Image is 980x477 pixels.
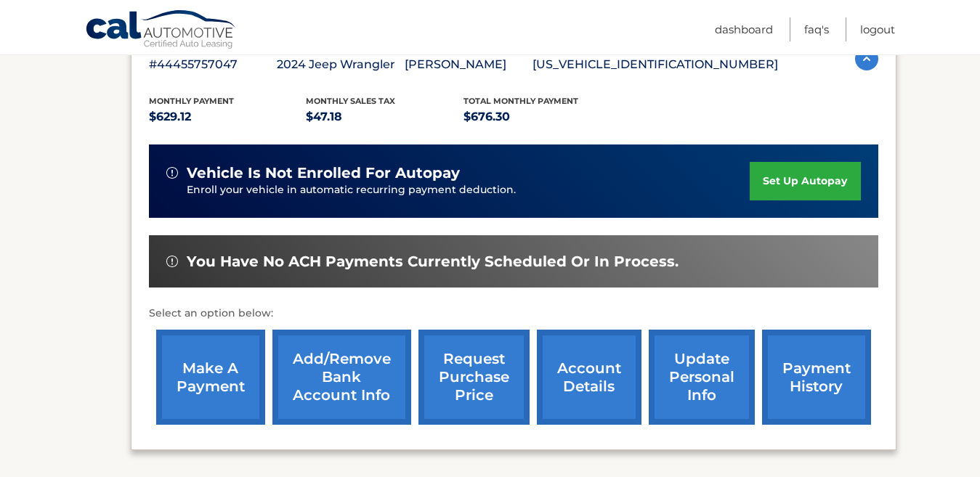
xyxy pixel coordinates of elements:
[649,330,755,425] a: update personal info
[463,96,578,106] span: Total Monthly Payment
[860,17,895,41] a: Logout
[750,162,860,200] a: set up autopay
[149,305,878,322] p: Select an option below:
[166,167,178,179] img: alert-white.svg
[306,96,395,106] span: Monthly sales Tax
[532,54,778,75] p: [US_VEHICLE_IDENTIFICATION_NUMBER]
[149,96,234,106] span: Monthly Payment
[715,17,773,41] a: Dashboard
[463,107,621,127] p: $676.30
[855,47,878,70] img: accordion-active.svg
[187,164,460,182] span: vehicle is not enrolled for autopay
[277,54,405,75] p: 2024 Jeep Wrangler
[187,253,679,271] span: You have no ACH payments currently scheduled or in process.
[306,107,463,127] p: $47.18
[418,330,530,425] a: request purchase price
[149,107,307,127] p: $629.12
[166,256,178,267] img: alert-white.svg
[537,330,641,425] a: account details
[405,54,532,75] p: [PERSON_NAME]
[272,330,411,425] a: Add/Remove bank account info
[187,182,750,198] p: Enroll your vehicle in automatic recurring payment deduction.
[804,17,829,41] a: FAQ's
[85,9,238,52] a: Cal Automotive
[762,330,871,425] a: payment history
[149,54,277,75] p: #44455757047
[156,330,265,425] a: make a payment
